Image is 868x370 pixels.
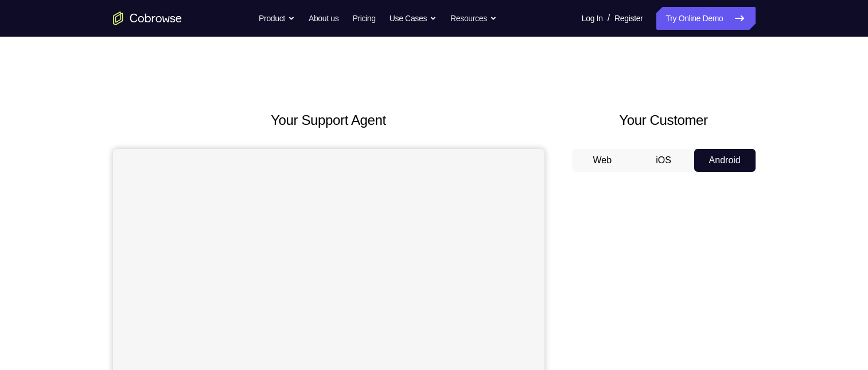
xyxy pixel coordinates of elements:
h2: Your Customer [572,110,756,131]
a: Pricing [352,7,375,30]
a: Try Online Demo [656,7,755,30]
button: iOS [633,149,694,172]
a: Log In [582,7,603,30]
button: Use Cases [390,7,437,30]
button: Product [259,7,295,30]
button: Web [572,149,633,172]
button: Android [694,149,756,172]
a: About us [309,7,338,30]
button: Resources [450,7,497,30]
a: Register [614,7,643,30]
a: Go to the home page [113,11,182,25]
h2: Your Support Agent [113,110,544,131]
span: / [608,11,610,25]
